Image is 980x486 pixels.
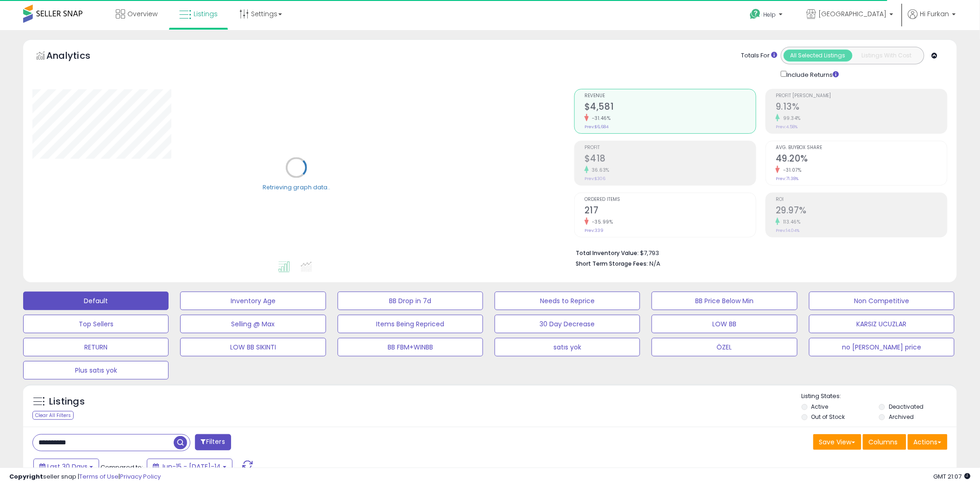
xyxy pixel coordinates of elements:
div: Include Returns [774,69,850,80]
span: Profit [584,145,756,150]
button: 30 Day Decrease [495,315,640,333]
div: Totals For [741,51,778,60]
span: Last 30 Days [47,462,88,471]
h2: 49.20% [776,153,947,166]
h2: $418 [584,153,756,166]
span: 2025-08-14 21:07 GMT [934,472,971,481]
li: $7,793 [576,247,941,258]
span: Listings [194,9,218,19]
small: -31.46% [589,115,611,122]
button: Save View [813,434,861,450]
small: 99.34% [780,115,801,122]
div: Clear All Filters [32,411,74,420]
button: Inventory Age [180,292,326,310]
label: Active [811,403,829,411]
div: Retrieving graph data.. [263,183,330,192]
button: ÖZEL [652,338,797,356]
div: seller snap | | [9,473,161,481]
i: Get Help [750,8,761,20]
p: Listing States: [802,392,957,401]
button: Non Competitive [809,292,955,310]
span: N/A [649,259,660,268]
span: [GEOGRAPHIC_DATA] [819,9,887,19]
h2: 217 [584,205,756,218]
span: Profit [PERSON_NAME] [776,93,947,99]
span: Jun-15 - [DATE]-14 [161,462,221,471]
small: Prev: 4.58% [776,124,798,130]
button: KARSIZ UCUZLAR [809,315,955,333]
h5: Analytics [46,49,108,64]
small: -31.07% [780,167,802,174]
button: LOW BB SIKINTI [180,338,326,356]
button: satıs yok [495,338,640,356]
button: Listings With Cost [852,50,921,62]
small: 36.63% [589,167,609,174]
h5: Listings [49,395,85,408]
label: Archived [889,413,914,421]
small: Prev: 71.38% [776,176,798,181]
button: Columns [863,434,906,450]
h2: $4,581 [584,101,756,114]
button: BB Drop in 7d [338,292,483,310]
small: -35.99% [589,218,613,225]
button: Top Sellers [23,315,169,333]
span: Compared to: [101,463,143,472]
button: Selling @ Max [180,315,326,333]
button: Plus satıs yok [23,361,169,380]
small: 113.46% [780,218,801,225]
a: Terms of Use [79,472,119,481]
span: Avg. Buybox Share [776,145,947,150]
label: Out of Stock [811,413,845,421]
h2: 29.97% [776,205,947,218]
button: RETURN [23,338,169,356]
span: Ordered Items [584,197,756,202]
small: Prev: $306 [584,176,605,181]
button: BB FBM+WINBB [338,338,483,356]
strong: Copyright [9,472,43,481]
b: Short Term Storage Fees: [576,260,648,268]
a: Privacy Policy [120,472,161,481]
b: Total Inventory Value: [576,249,639,257]
span: Revenue [584,93,756,99]
button: Actions [908,434,948,450]
button: Jun-15 - [DATE]-14 [147,459,232,474]
button: BB Price Below Min [652,292,797,310]
a: Hi Furkan [908,9,956,30]
button: Needs to Reprice [495,292,640,310]
small: Prev: 339 [584,228,603,233]
span: Hi Furkan [920,9,949,19]
small: Prev: 14.04% [776,228,799,233]
small: Prev: $6,684 [584,124,609,130]
h2: 9.13% [776,101,947,114]
button: Filters [195,434,231,450]
span: Help [764,11,776,19]
button: Default [23,292,169,310]
button: All Selected Listings [784,50,853,62]
label: Deactivated [889,403,923,411]
span: ROI [776,197,947,202]
span: Overview [127,9,157,19]
button: Items Being Repriced [338,315,483,333]
span: Columns [869,437,898,447]
a: Help [743,1,792,30]
button: no [PERSON_NAME] price [809,338,955,356]
button: LOW BB [652,315,797,333]
button: Last 30 Days [33,459,99,474]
